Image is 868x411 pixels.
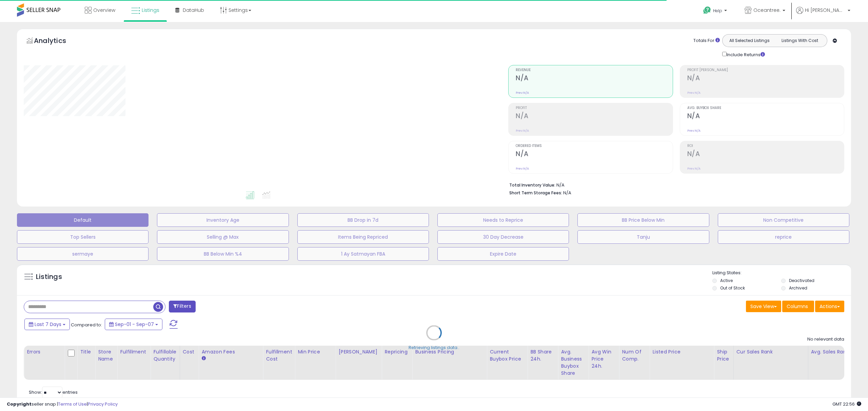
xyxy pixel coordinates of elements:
[774,36,825,45] button: Listings With Cost
[17,247,149,261] button: sermaye
[713,8,722,14] span: Help
[516,129,529,133] small: Prev: N/A
[509,190,562,196] b: Short Term Storage Fees:
[516,167,529,171] small: Prev: N/A
[142,7,159,14] span: Listings
[297,230,429,244] button: Items Being Repriced
[17,213,149,227] button: Default
[687,68,844,72] span: Profit [PERSON_NAME]
[577,230,709,244] button: Tanju
[687,150,844,159] h2: N/A
[7,401,118,408] div: seller snap | |
[7,401,32,407] strong: Copyright
[516,68,672,72] span: Revenue
[687,74,844,83] h2: N/A
[563,190,571,196] span: N/A
[516,150,672,159] h2: N/A
[516,112,672,121] h2: N/A
[157,230,289,244] button: Selling @ Max
[718,230,849,244] button: reprice
[724,36,775,45] button: All Selected Listings
[157,213,289,227] button: Inventory Age
[687,106,844,110] span: Avg. Buybox Share
[437,247,569,261] button: Expire Date
[718,213,849,227] button: Non Competitive
[183,7,204,14] span: DataHub
[297,247,429,261] button: 1 Ay Satmayan FBA
[509,180,839,189] li: N/A
[687,91,701,95] small: Prev: N/A
[805,7,846,14] span: Hi [PERSON_NAME]
[93,7,115,14] span: Overview
[157,247,289,261] button: BB Below Min %4
[687,112,844,121] h2: N/A
[437,230,569,244] button: 30 Day Decrease
[409,345,459,351] div: Retrieving listings data..
[796,7,850,22] a: Hi [PERSON_NAME]
[509,182,555,188] b: Total Inventory Value:
[516,74,672,83] h2: N/A
[17,230,149,244] button: Top Sellers
[516,91,529,95] small: Prev: N/A
[698,1,734,22] a: Help
[687,144,844,148] span: ROI
[297,213,429,227] button: BB Drop in 7d
[687,129,701,133] small: Prev: N/A
[437,213,569,227] button: Needs to Reprice
[717,50,773,58] div: Include Returns
[753,7,781,14] span: Oceantree.
[693,38,720,44] div: Totals For
[516,106,672,110] span: Profit
[516,144,672,148] span: Ordered Items
[34,36,79,47] h5: Analytics
[703,6,711,15] i: Get Help
[687,167,701,171] small: Prev: N/A
[577,213,709,227] button: BB Price Below Min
